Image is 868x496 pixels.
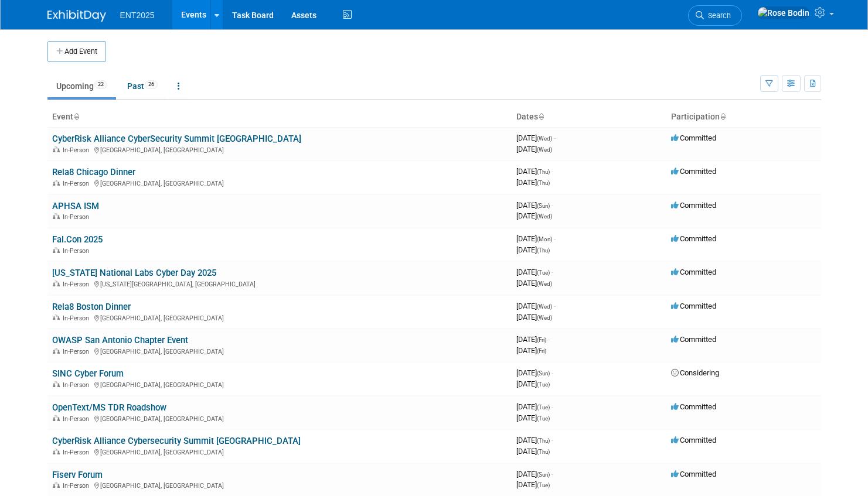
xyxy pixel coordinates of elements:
[52,480,507,490] div: [GEOGRAPHIC_DATA], [GEOGRAPHIC_DATA]
[52,436,301,446] a: CyberRisk Alliance Cybersecurity Summit [GEOGRAPHIC_DATA]
[537,449,550,455] span: (Thu)
[53,381,60,387] img: In-Person Event
[537,437,550,444] span: (Thu)
[63,449,93,456] span: In-Person
[52,346,507,355] div: [GEOGRAPHIC_DATA], [GEOGRAPHIC_DATA]
[516,470,553,478] span: [DATE]
[47,10,106,22] img: ExhibitDay
[537,415,550,422] span: (Tue)
[516,178,550,187] span: [DATE]
[537,381,550,388] span: (Tue)
[53,180,60,186] img: In-Person Event
[516,145,552,153] span: [DATE]
[53,482,60,488] img: In-Person Event
[52,402,166,413] a: OpenText/MS TDR Roadshow
[516,402,553,411] span: [DATE]
[552,268,553,276] span: -
[516,313,552,321] span: [DATE]
[671,335,716,344] span: Committed
[516,234,556,243] span: [DATE]
[537,247,550,254] span: (Thu)
[516,302,556,310] span: [DATE]
[52,313,507,322] div: [GEOGRAPHIC_DATA], [GEOGRAPHIC_DATA]
[516,134,556,142] span: [DATE]
[537,213,552,220] span: (Wed)
[63,247,93,255] span: In-Person
[552,436,553,444] span: -
[94,80,107,89] span: 22
[63,146,93,154] span: In-Person
[53,348,60,354] img: In-Person Event
[52,201,99,211] a: APHSA ISM
[666,107,821,127] th: Participation
[52,268,216,278] a: [US_STATE] National Labs Cyber Day 2025
[671,436,716,444] span: Committed
[52,279,507,288] div: [US_STATE][GEOGRAPHIC_DATA], [GEOGRAPHIC_DATA]
[552,167,553,176] span: -
[516,480,550,489] span: [DATE]
[120,11,155,20] span: ENT2025
[53,415,60,421] img: In-Person Event
[671,268,716,276] span: Committed
[47,75,116,97] a: Upcoming22
[118,75,166,97] a: Past26
[671,470,716,478] span: Committed
[537,314,552,321] span: (Wed)
[537,471,550,478] span: (Sun)
[516,335,550,344] span: [DATE]
[53,314,60,320] img: In-Person Event
[516,346,546,355] span: [DATE]
[688,5,742,26] a: Search
[53,247,60,253] img: In-Person Event
[537,337,546,343] span: (Fri)
[671,134,716,142] span: Committed
[63,281,93,288] span: In-Person
[537,236,552,242] span: (Mon)
[516,167,553,176] span: [DATE]
[52,379,507,389] div: [GEOGRAPHIC_DATA], [GEOGRAPHIC_DATA]
[47,107,512,127] th: Event
[516,436,553,444] span: [DATE]
[671,167,716,176] span: Committed
[63,482,93,490] span: In-Person
[52,470,103,480] a: Fiserv Forum
[720,112,726,121] a: Sort by Participation Type
[537,281,552,287] span: (Wed)
[47,41,106,62] button: Add Event
[554,234,556,243] span: -
[52,234,103,245] a: Fal.Con 2025
[52,368,124,379] a: SINC Cyber Forum
[63,314,93,322] span: In-Person
[516,368,553,377] span: [DATE]
[63,213,93,221] span: In-Person
[537,146,552,153] span: (Wed)
[516,268,553,276] span: [DATE]
[52,447,507,456] div: [GEOGRAPHIC_DATA], [GEOGRAPHIC_DATA]
[52,335,188,346] a: OWASP San Antonio Chapter Event
[538,112,544,121] a: Sort by Start Date
[554,302,556,310] span: -
[73,112,79,121] a: Sort by Event Name
[537,370,550,377] span: (Sun)
[63,381,93,389] span: In-Person
[537,348,546,354] span: (Fri)
[552,470,553,478] span: -
[516,245,550,254] span: [DATE]
[671,402,716,411] span: Committed
[554,134,556,142] span: -
[63,180,93,187] span: In-Person
[52,178,507,187] div: [GEOGRAPHIC_DATA], [GEOGRAPHIC_DATA]
[53,281,60,286] img: In-Person Event
[548,335,550,344] span: -
[537,135,552,142] span: (Wed)
[512,107,666,127] th: Dates
[516,279,552,288] span: [DATE]
[516,413,550,422] span: [DATE]
[63,415,93,423] span: In-Person
[704,11,731,20] span: Search
[63,348,93,355] span: In-Person
[52,413,507,423] div: [GEOGRAPHIC_DATA], [GEOGRAPHIC_DATA]
[552,368,553,377] span: -
[516,211,552,220] span: [DATE]
[53,449,60,454] img: In-Person Event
